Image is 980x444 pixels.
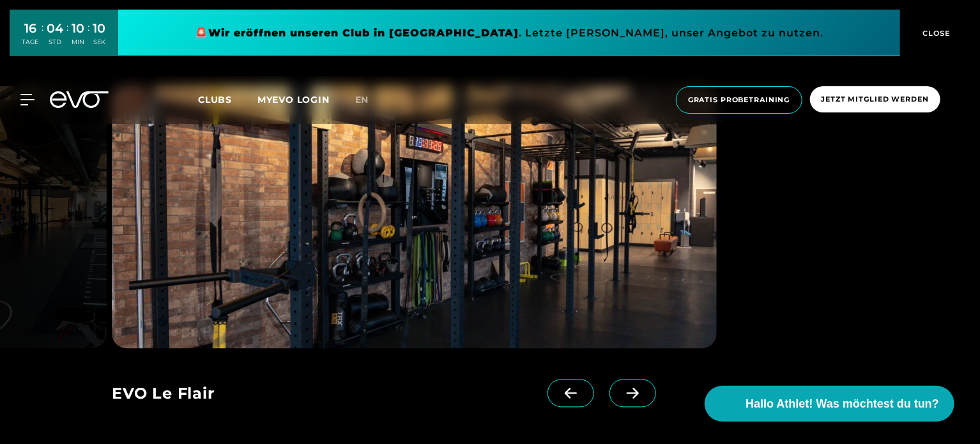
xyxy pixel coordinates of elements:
span: Jetzt Mitglied werden [822,94,929,105]
div: : [88,20,90,54]
a: en [355,93,385,107]
a: MYEVO LOGIN [257,94,330,105]
div: SEK [93,38,106,47]
div: 16 [22,19,39,38]
div: 10 [72,19,85,38]
span: Gratis Probetraining [688,95,790,105]
div: STD [47,38,64,47]
img: evofitness [112,86,717,349]
span: CLOSE [920,27,951,39]
a: Gratis Probetraining [672,86,806,114]
span: Hallo Athlet! Was möchtest du tun? [746,395,939,413]
div: TAGE [22,38,39,47]
a: Jetzt Mitglied werden [806,86,944,114]
span: en [355,94,369,105]
div: 10 [93,19,106,38]
div: EVO Le Flair [112,379,547,411]
a: Clubs [198,93,257,105]
button: CLOSE [900,10,970,56]
div: MIN [72,38,85,47]
div: : [67,20,69,54]
button: Hallo Athlet! Was möchtest du tun? [705,386,954,422]
span: Clubs [198,94,232,105]
div: : [42,20,44,54]
div: 04 [47,19,64,38]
